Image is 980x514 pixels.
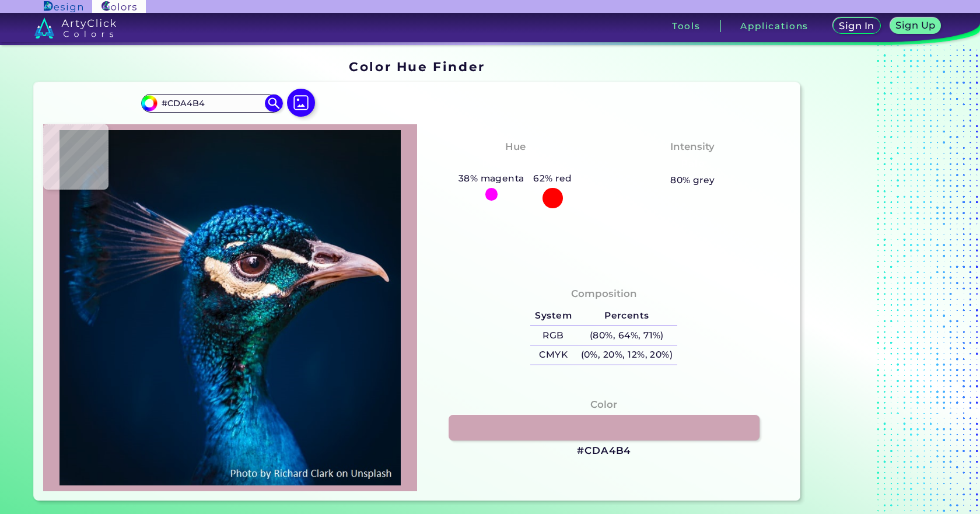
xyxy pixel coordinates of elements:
[576,345,677,365] h5: (0%, 20%, 12%, 20%)
[590,396,617,413] h4: Color
[530,306,576,326] h5: System
[839,21,874,30] h5: Sign In
[670,173,715,188] h5: 80% grey
[157,96,266,111] input: type color..
[805,55,951,505] iframe: Advertisement
[454,171,529,186] h5: 38% magenta
[740,22,808,30] h3: Applications
[833,18,881,34] a: Sign In
[265,95,282,112] img: icon search
[477,157,554,171] h3: Pinkish Red
[530,345,576,365] h5: CMYK
[505,138,526,155] h4: Hue
[676,157,709,171] h3: Pale
[577,444,631,458] h3: #CDA4B4
[34,18,117,39] img: logo_artyclick_colors_white.svg
[895,20,935,30] h5: Sign Up
[530,326,576,345] h5: RGB
[576,306,677,326] h5: Percents
[49,130,411,485] img: img_pavlin.jpg
[571,285,637,302] h4: Composition
[672,22,701,30] h3: Tools
[349,58,485,75] h1: Color Hue Finder
[670,138,715,155] h4: Intensity
[44,1,83,12] img: ArtyClick Design logo
[890,18,942,34] a: Sign Up
[287,89,315,117] img: icon picture
[576,326,677,345] h5: (80%, 64%, 71%)
[529,171,577,186] h5: 62% red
